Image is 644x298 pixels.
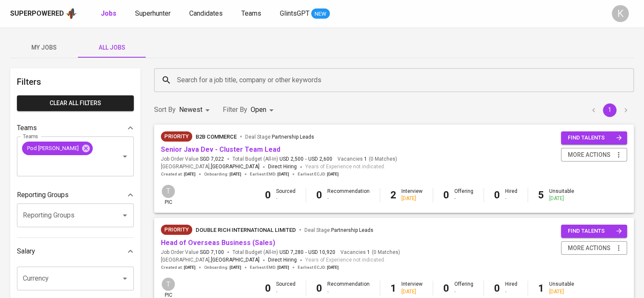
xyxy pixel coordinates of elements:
div: Newest [179,102,213,118]
span: [DATE] [229,171,241,177]
div: - [276,288,296,295]
span: Priority [161,132,192,141]
a: Senior Java Dev - Cluster Team Lead [161,145,280,153]
a: Head of Overseas Business (Sales) [161,239,275,247]
button: more actions [561,148,627,162]
a: Superpoweredapp logo [10,7,77,20]
nav: pagination navigation [586,103,634,117]
span: Years of Experience not indicated. [305,256,385,265]
span: Vacancies ( 0 Matches ) [337,156,397,163]
span: find talents [568,133,622,143]
b: 1 [390,282,396,294]
b: 0 [494,189,500,201]
a: GlintsGPT NEW [280,8,330,19]
span: Teams [241,9,261,17]
b: 0 [316,189,322,201]
div: pic [161,184,176,206]
div: Recommendation [327,188,370,202]
span: [GEOGRAPHIC_DATA] , [161,163,260,171]
span: [GEOGRAPHIC_DATA] [211,256,260,265]
div: Teams [17,120,134,136]
span: Open [251,106,266,114]
div: Salary [17,243,134,260]
span: 1 [366,249,370,256]
button: find talents [561,131,627,145]
span: Candidates [189,9,223,17]
div: - [454,195,473,202]
span: more actions [568,243,611,253]
span: - [305,249,307,256]
span: Vacancies ( 0 Matches ) [340,249,400,256]
p: Salary [17,246,35,256]
div: [DATE] [401,288,423,295]
span: Partnership Leads [331,227,373,233]
span: SGD 7,100 [200,249,224,256]
span: Superhunter [135,9,171,17]
b: 0 [265,189,271,201]
span: [DATE] [327,265,339,270]
b: 1 [538,282,544,294]
a: Jobs [101,8,118,19]
button: Open [119,150,131,162]
div: Interview [401,188,423,202]
div: Interview [401,281,423,295]
span: Total Budget (All-In) [232,156,332,163]
span: [GEOGRAPHIC_DATA] [211,163,260,171]
div: Offering [454,281,473,295]
div: - [454,288,473,295]
div: - [327,195,370,202]
span: USD 2,600 [308,156,332,163]
b: 0 [265,282,271,294]
p: Teams [17,123,37,133]
span: B2B Commerce [196,134,237,140]
div: Open [251,102,276,118]
span: All Jobs [83,42,141,53]
span: [DATE] [229,265,241,270]
button: find talents [561,225,627,238]
div: Hired [505,281,517,295]
div: - [505,288,517,295]
span: GlintsGPT [280,9,310,17]
div: Superpowered [10,9,64,19]
div: Offering [454,188,473,202]
p: Filter By [223,105,247,115]
div: [DATE] [549,195,574,202]
div: Unsuitable [549,188,574,202]
span: USD 7,280 [279,249,304,256]
b: Jobs [101,9,116,17]
span: Earliest EMD : [250,265,289,270]
div: Pod [PERSON_NAME] [22,142,93,155]
div: - [505,195,517,202]
span: Created at : [161,171,196,177]
button: more actions [561,241,627,255]
span: Job Order Value [161,156,224,163]
div: New Job received from Demand Team [161,131,192,142]
b: 0 [494,282,500,294]
b: 5 [538,189,544,201]
span: USD 10,920 [308,249,335,256]
span: Total Budget (All-In) [232,249,335,256]
span: Earliest EMD : [250,171,289,177]
a: Teams [241,8,263,19]
span: Onboarding : [204,265,241,270]
div: - [276,195,296,202]
b: 2 [390,189,396,201]
div: [DATE] [549,288,574,295]
span: [DATE] [277,265,289,270]
div: T [161,277,176,292]
span: Double Rich International Limited [196,227,296,233]
button: Open [119,273,131,284]
b: 0 [443,282,449,294]
div: New Job received from Demand Team [161,225,192,235]
span: 1 [363,156,367,163]
span: Partnership Leads [272,134,314,140]
div: - [327,288,370,295]
span: Direct Hiring [268,164,297,170]
div: Recommendation [327,281,370,295]
span: [GEOGRAPHIC_DATA] , [161,256,260,265]
b: 0 [443,189,449,201]
span: [DATE] [184,265,196,270]
div: Unsuitable [549,281,574,295]
span: USD 2,500 [279,156,304,163]
p: Newest [179,105,202,115]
